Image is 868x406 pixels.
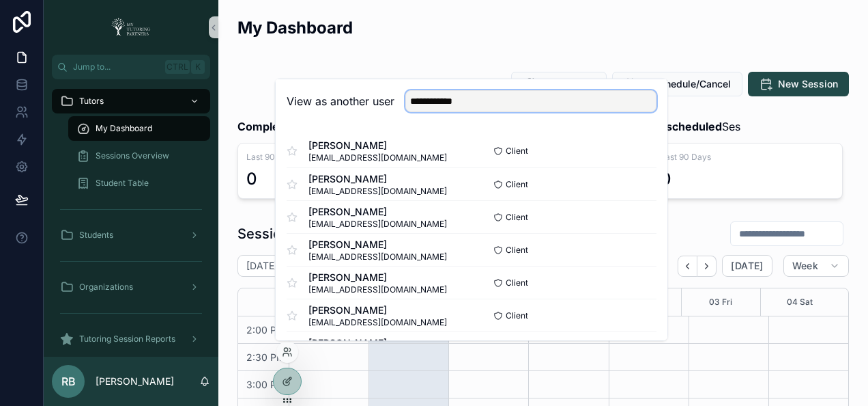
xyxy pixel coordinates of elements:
[96,375,174,388] p: [PERSON_NAME]
[79,282,133,293] span: Organizations
[709,288,732,316] button: 03 Fri
[246,259,319,273] h2: [DATE] – [DATE]
[308,237,447,251] span: [PERSON_NAME]
[73,62,160,72] span: Jump to...
[165,60,190,74] span: Ctrl
[68,144,210,168] a: Sessions Overview
[308,172,447,185] span: [PERSON_NAME]
[778,77,838,91] span: New Session
[237,16,353,39] h2: My Dashboard
[287,93,394,109] h2: View as another user
[52,223,210,247] a: Students
[44,79,218,357] div: scrollable content
[79,96,104,107] span: Tutors
[748,72,849,96] button: New Session
[652,118,740,135] span: Sessions
[308,303,447,316] span: [PERSON_NAME]
[643,77,731,91] span: Reschedule/Cancel
[79,334,175,344] span: Tutoring Session Reports
[678,256,697,277] button: Back
[511,72,607,96] button: Submit TSR
[96,123,152,134] span: My Dashboard
[308,284,447,295] span: [EMAIL_ADDRESS][DOMAIN_NAME]
[243,351,289,363] span: 2:30 PM
[506,277,528,288] span: Client
[68,116,210,141] a: My Dashboard
[243,324,289,336] span: 2:00 PM
[308,139,447,152] span: [PERSON_NAME]
[96,150,169,161] span: Sessions Overview
[783,255,849,277] button: Week
[246,168,257,190] div: 0
[308,270,447,284] span: [PERSON_NAME]
[107,16,155,38] img: App logo
[52,89,210,113] a: Tutors
[697,256,717,277] button: Next
[787,288,813,316] button: 04 Sat
[96,178,149,189] span: Student Table
[506,178,528,189] span: Client
[506,244,528,255] span: Client
[652,120,722,133] strong: Rescheduled
[722,255,772,277] button: [DATE]
[52,275,210,299] a: Organizations
[237,118,326,135] span: Sessions
[308,336,447,349] span: [PERSON_NAME]
[243,379,289,390] span: 3:00 PM
[246,152,420,163] span: Last 90 Days
[506,211,528,222] span: Client
[612,72,742,96] button: Reschedule/Cancel
[792,260,818,272] span: Week
[61,373,76,390] span: RB
[237,224,359,243] h1: Sessions Calendar
[308,204,447,218] span: [PERSON_NAME]
[52,55,210,79] button: Jump to...CtrlK
[308,185,447,196] span: [EMAIL_ADDRESS][DOMAIN_NAME]
[731,260,763,272] span: [DATE]
[308,152,447,163] span: [EMAIL_ADDRESS][DOMAIN_NAME]
[52,327,210,351] a: Tutoring Session Reports
[308,316,447,327] span: [EMAIL_ADDRESS][DOMAIN_NAME]
[308,218,447,229] span: [EMAIL_ADDRESS][DOMAIN_NAME]
[506,310,528,321] span: Client
[79,230,113,241] span: Students
[661,152,834,163] span: Last 90 Days
[68,171,210,195] a: Student Table
[506,146,528,157] span: Client
[542,77,595,91] span: Submit TSR
[237,120,297,133] strong: Completed
[308,251,447,262] span: [EMAIL_ADDRESS][DOMAIN_NAME]
[192,62,203,72] span: K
